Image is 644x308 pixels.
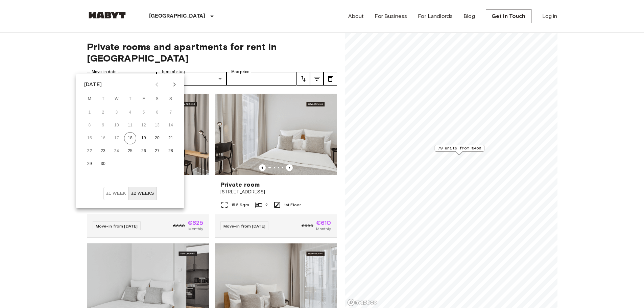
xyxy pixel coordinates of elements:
[220,181,260,189] span: Private room
[265,202,268,208] span: 2
[165,145,177,157] button: 28
[111,92,123,106] span: Wednesday
[188,226,203,232] span: Monthly
[169,79,180,90] button: Next month
[316,220,331,226] span: €610
[215,94,337,238] a: Marketing picture of unit DE-13-001-111-002Previous imagePrevious imagePrivate room[STREET_ADDRES...
[124,145,136,157] button: 25
[97,145,109,157] button: 23
[310,72,324,86] button: tune
[188,220,204,226] span: €625
[124,92,136,106] span: Thursday
[96,223,138,229] span: Move-in from [DATE]
[231,202,249,208] span: 15.5 Sqm
[542,12,557,20] a: Log in
[97,158,109,170] button: 30
[161,69,185,75] label: Type of stay
[165,92,177,106] span: Sunday
[231,69,249,75] label: Max price
[418,12,453,20] a: For Landlords
[138,145,150,157] button: 26
[124,132,136,144] button: 18
[149,12,206,20] p: [GEOGRAPHIC_DATA]
[97,92,109,106] span: Tuesday
[92,69,117,75] label: Move-in date
[286,164,293,171] button: Previous image
[486,9,531,23] a: Get in Touch
[215,94,337,175] img: Marketing picture of unit DE-13-001-111-002
[103,187,157,200] div: Move In Flexibility
[284,202,301,208] span: 1st Floor
[84,92,96,106] span: Monday
[84,145,96,157] button: 22
[259,164,266,171] button: Previous image
[302,223,313,229] span: €680
[375,12,407,20] a: For Business
[348,12,364,20] a: About
[138,132,150,144] button: 19
[138,92,150,106] span: Friday
[128,187,157,200] button: ±2 weeks
[87,12,127,19] img: Habyt
[296,72,310,86] button: tune
[151,92,163,106] span: Saturday
[165,132,177,144] button: 21
[87,41,337,64] span: Private rooms and apartments for rent in [GEOGRAPHIC_DATA]
[151,132,163,144] button: 20
[84,80,102,89] div: [DATE]
[316,226,331,232] span: Monthly
[463,12,475,20] a: Blog
[220,189,331,195] span: [STREET_ADDRESS]
[84,158,96,170] button: 29
[173,223,185,229] span: €660
[111,145,123,157] button: 24
[437,145,481,151] span: 79 units from €460
[151,145,163,157] button: 27
[324,72,337,86] button: tune
[223,223,266,229] span: Move-in from [DATE]
[347,299,377,306] a: Mapbox logo
[103,187,129,200] button: ±1 week
[434,145,484,155] div: Map marker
